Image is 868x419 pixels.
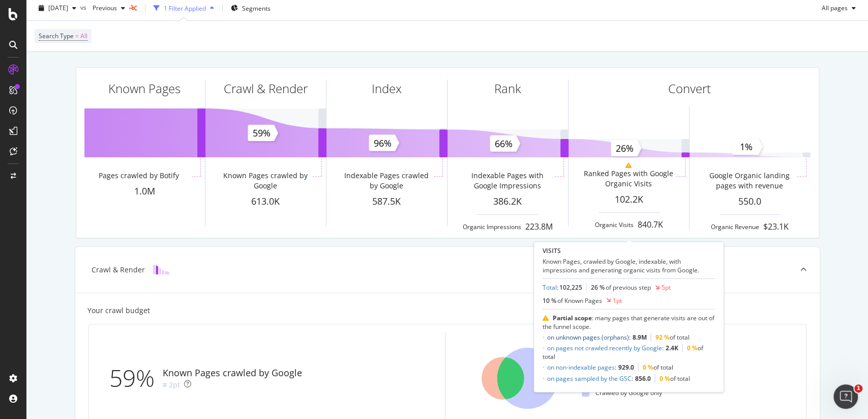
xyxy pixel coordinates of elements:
span: 0 % [659,374,670,382]
div: 26 % [590,283,650,292]
div: Indexable Pages with Google Impressions [462,171,553,191]
a: on non-indexable pages [547,363,614,372]
span: of total [635,374,690,382]
div: 587.5K [326,195,447,208]
div: Indexable Pages crawled by Google [341,171,432,191]
li: : [542,333,715,344]
div: Known Pages, crawled by Google, indexable, with impressions and generating organic visits from Go... [542,257,715,274]
li: : [542,363,715,374]
li: : [542,344,715,363]
span: : many pages that generate visits are out of the funnel scope. [542,313,714,330]
div: 59% [109,361,163,395]
div: Organic Impressions [463,222,521,231]
b: 856.0 [635,374,650,382]
span: vs [80,3,88,12]
span: 92 % [655,333,669,342]
a: on pages not crawled recently by Google [547,344,662,352]
div: Crawl & Render [224,80,308,97]
a: on unknown pages (orphans) [547,333,628,342]
b: 929.0 [618,363,634,372]
div: 613.0K [205,195,326,208]
b: 2.4K [665,344,678,352]
span: Previous [88,4,117,12]
li: : [542,374,715,382]
span: of Known Pages [557,296,602,304]
div: Crawled by Google only [582,388,662,397]
div: Known Pages crawled by Google [163,367,302,380]
div: Your crawl budget [87,305,150,316]
div: 10 % [542,296,602,304]
div: Pages crawled by Botify [99,171,179,181]
span: of previous step [605,283,650,292]
span: 0 % [642,363,653,372]
span: 102,225 [559,283,582,292]
a: on pages sampled by the GSC [547,374,631,382]
div: 1 Filter Applied [164,4,206,13]
span: of total [542,344,703,361]
span: All pages [818,4,848,12]
div: 386.2K [447,195,568,208]
div: 1.0M [84,185,205,198]
span: 2025 Sep. 26th [48,4,68,12]
a: Total [542,283,556,292]
div: Known Pages crawled by Google [220,171,311,191]
div: Crawl & Render [92,265,145,275]
span: of total [618,363,673,372]
b: Partial scope [552,313,591,322]
iframe: Intercom live chat [833,384,858,409]
span: Segments [242,4,271,13]
b: 8.9M [632,333,646,342]
div: 223.8M [525,221,553,233]
img: Equal [163,383,167,386]
span: 1 [854,384,862,393]
span: 0 % [686,344,697,352]
img: block-icon [153,265,169,274]
div: Known Pages [108,80,181,97]
span: Search Type [39,32,74,40]
span: All [80,29,87,43]
span: = [75,32,79,40]
div: VISITS [542,246,715,255]
div: Index [372,80,402,97]
span: of total [632,333,689,342]
div: 5pt [661,283,670,292]
div: : [542,283,582,292]
div: 2pt [169,380,180,390]
div: Rank [494,80,521,97]
div: 1pt [612,296,621,304]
